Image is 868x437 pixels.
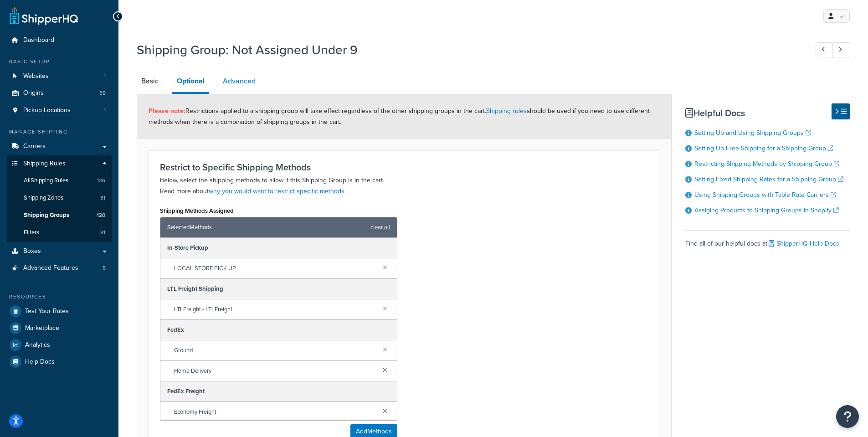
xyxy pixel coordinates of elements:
span: Ground [174,344,375,357]
a: Pickup Locations1 [7,102,112,119]
div: Find all of our helpful docs at: [685,230,850,250]
a: Setting Up and Using Shipping Groups [694,128,811,138]
a: Shipping Groups120 [7,207,112,224]
span: 1 [104,107,106,114]
div: Manage Shipping [7,128,112,136]
span: 1 [104,72,106,80]
a: Next Record [832,42,850,57]
span: 136 [97,177,105,185]
span: Selected Methods [167,221,366,234]
a: Origins38 [7,85,112,102]
li: Websites [7,68,112,85]
span: Filters [24,229,39,236]
h3: Helpful Docs [685,108,850,118]
strong: Please note: [149,106,185,116]
li: Filters [7,224,112,241]
a: ShipperHQ Help Docs [769,239,839,248]
span: Help Docs [25,358,55,366]
span: 31 [100,194,105,202]
span: 81 [100,229,105,236]
span: Analytics [25,341,50,349]
a: Shipping Rules [7,155,112,172]
a: Help Docs [7,354,112,370]
span: 38 [99,89,106,97]
span: 5 [103,264,106,272]
span: Shipping Zones [24,194,63,202]
h1: Shipping Group: Not Assigned Under 9 [137,41,799,59]
div: LTL Freight Shipping [160,279,397,299]
div: FedEx [160,320,397,340]
li: Advanced Features [7,260,112,277]
span: All Shipping Rules [24,177,68,185]
a: Shipping Zones31 [7,190,112,206]
span: Marketplace [25,324,59,332]
span: Home Delivery [174,365,375,377]
a: Basic [137,70,163,92]
a: clear all [370,221,390,234]
div: FedEx Freight [160,381,397,402]
a: Restricting Shipping Methods by Shipping Group [694,159,839,169]
a: Advanced [218,70,260,92]
span: LTLFreight - LTLFreight [174,303,375,316]
div: Basic Setup [7,58,112,66]
span: Carriers [23,143,46,150]
span: Test Your Rates [25,308,69,315]
div: In-Store Pickup [160,238,397,258]
li: Pickup Locations [7,102,112,119]
a: Websites1 [7,68,112,85]
a: Setting Fixed Shipping Rates for a Shipping Group [694,175,843,184]
p: Below, select the shipping methods to allow if this Shipping Group is in the cart. Read more about . [160,175,648,197]
span: Economy Freight [174,406,375,418]
a: Using Shipping Groups with Table Rate Carriers [694,190,836,200]
a: Filters81 [7,224,112,241]
a: Boxes [7,243,112,260]
a: Test Your Rates [7,303,112,319]
span: Restrictions applied to a shipping group will take effect regardless of the other shipping groups... [149,106,650,127]
a: Shipping rules [486,106,527,116]
span: Advanced Features [23,264,78,272]
a: Previous Record [816,42,833,57]
a: why you would want to restrict specific methods [209,186,344,196]
span: Shipping Groups [24,211,69,219]
a: Dashboard [7,32,112,49]
a: Analytics [7,337,112,353]
button: Open Resource Center [836,405,859,428]
span: Websites [23,72,49,80]
span: Pickup Locations [23,107,71,114]
a: Carriers [7,138,112,155]
h3: Restrict to Specific Shipping Methods [160,162,648,172]
a: Advanced Features5 [7,260,112,277]
span: Origins [23,89,44,97]
span: Boxes [23,247,41,255]
button: Hide Help Docs [832,103,850,119]
a: Marketplace [7,320,112,336]
li: Origins [7,85,112,102]
a: Setting Up Free Shipping for a Shipping Group [694,144,833,153]
span: Dashboard [23,36,54,44]
span: Shipping Rules [23,160,66,168]
div: Resources [7,293,112,301]
a: Optional [172,70,209,94]
label: Shipping Methods Assigned [160,207,234,214]
a: Assiging Products to Shipping Groups in Shopify [694,206,839,215]
a: AllShipping Rules136 [7,172,112,189]
li: Shipping Groups [7,207,112,224]
li: Shipping Zones [7,190,112,206]
span: LOCAL STORE PICK UP [174,262,375,275]
li: Shipping Rules [7,155,112,242]
span: 120 [97,211,105,219]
